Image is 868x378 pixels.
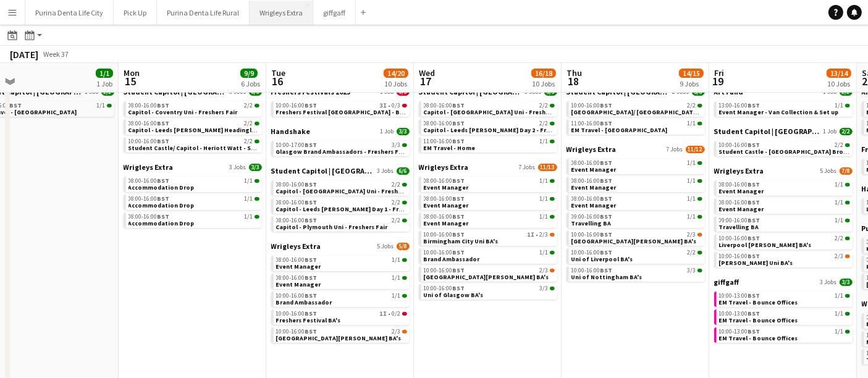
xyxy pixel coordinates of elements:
[424,120,465,127] span: 08:00-16:00
[305,309,318,317] span: BST
[719,292,850,306] a: 10:00-13:00BST1/1EM Travel - Bounce Offices
[424,178,465,184] span: 08:00-16:00
[276,327,407,342] a: 10:00-16:00BST2/3[GEOGRAPHIC_DATA][PERSON_NAME] BA's
[600,119,613,127] span: BST
[424,285,465,292] span: 10:00-16:00
[158,101,170,109] span: BST
[129,195,259,209] a: 08:00-16:00BST1/1Accommodation Drop
[129,144,285,152] span: Student Castle/ Capitol - Heriott Watt - Street Team
[600,230,613,238] span: BST
[571,119,702,133] a: 11:00-16:00BST1/1EM Travel - [GEOGRAPHIC_DATA]
[719,216,850,230] a: 09:00-16:00BST1/1Travelling BA
[424,284,555,298] a: 10:00-16:00BST3/3Uni of Glasgow BA's
[250,1,313,25] button: Wrigleys Extra
[377,167,394,175] span: 3 Jobs
[380,103,387,109] span: 3I
[424,126,579,134] span: Capitol - Leeds Beckett Day 2 - Freshers Fair
[453,119,465,127] span: BST
[313,1,356,25] button: giffgaff
[719,293,761,299] span: 10:00-13:00
[129,126,303,134] span: Capitol - Leeds Beckett Headingley - Freshers Fair
[424,232,465,238] span: 10:00-16:00
[540,178,549,184] span: 1/1
[271,68,285,79] span: Tue
[424,119,555,133] a: 08:00-16:00BST2/2Capitol - Leeds [PERSON_NAME] Day 2 - Freshers Fair
[96,69,113,78] span: 1/1
[719,101,850,115] a: 13:00-16:00BST1/1Event Manager - Van Collection & Set up
[719,187,764,195] span: Event Manager
[714,166,853,277] div: Wrigleys Extra5 Jobs7/808:00-16:00BST1/1Event Manager08:00-16:00BST1/1Event Manager09:00-16:00BST...
[714,87,853,127] div: Art Fund1 Job1/113:00-16:00BST1/1Event Manager - Van Collection & Set up
[276,256,407,270] a: 08:00-16:00BST1/1Event Manager
[276,180,407,195] a: 08:00-16:00BST2/2Capitol - [GEOGRAPHIC_DATA] Uni - Freshers Fair
[835,182,844,188] span: 1/1
[571,195,702,209] a: 08:00-16:00BST1/1Event Manager
[271,166,410,241] div: Student Capitol | [GEOGRAPHIC_DATA]3 Jobs6/608:00-16:00BST2/2Capitol - [GEOGRAPHIC_DATA] Uni - Fr...
[714,127,853,136] a: Student Capitol | [GEOGRAPHIC_DATA]1 Job2/2
[245,196,253,202] span: 1/1
[157,1,250,25] button: Purina Denta Life Rural
[748,216,761,224] span: BST
[714,127,853,166] div: Student Capitol | [GEOGRAPHIC_DATA]1 Job2/210:00-16:00BST2/2Student Castle - [GEOGRAPHIC_DATA] Br...
[719,253,761,259] span: 10:00-16:00
[129,138,170,145] span: 10:00-16:00
[276,141,407,155] a: 10:00-17:00BST3/3Glasgow Brand Ambassadors - Freshers Festival
[97,103,106,109] span: 1/1
[748,309,761,317] span: BST
[719,141,850,155] a: 10:00-16:00BST2/2Student Castle - [GEOGRAPHIC_DATA] Brookes Uni - Street Team
[600,248,613,256] span: BST
[571,255,633,263] span: Uni of Liverpool BA's
[158,212,170,220] span: BST
[748,141,761,149] span: BST
[158,119,170,127] span: BST
[424,103,465,109] span: 08:00-16:00
[748,327,761,335] span: BST
[41,49,72,59] span: Week 37
[571,101,702,115] a: 10:00-16:00BST2/2[GEOGRAPHIC_DATA]/ [GEOGRAPHIC_DATA] - [GEOGRAPHIC_DATA][PERSON_NAME] Team
[276,274,407,288] a: 08:00-16:00BST1/1Event Manager
[276,309,407,324] a: 10:00-16:00BST1I•0/2Freshers Festival BA's
[519,164,536,171] span: 7 Jobs
[571,212,702,227] a: 09:00-16:00BST1/1Travelling BA
[748,101,761,109] span: BST
[129,101,259,115] a: 08:00-16:00BST2/2Capitol - Coventry Uni - Freshers Fair
[835,217,844,224] span: 1/1
[276,142,318,148] span: 10:00-17:00
[567,145,705,284] div: Wrigleys Extra7 Jobs11/1208:00-16:00BST1/1Event Manager08:00-16:00BST1/1Event Manager08:00-16:00B...
[245,178,253,184] span: 1/1
[245,120,253,127] span: 2/2
[158,177,170,185] span: BST
[419,68,435,79] span: Wed
[276,216,407,230] a: 08:00-16:00BST2/2Capitol - Plymouth Uni - Freshers Fair
[719,311,761,317] span: 10:00-13:00
[667,146,683,153] span: 7 Jobs
[840,279,853,286] span: 3/3
[835,253,844,259] span: 2/3
[305,327,318,335] span: BST
[714,127,821,136] span: Student Capitol | Student Castle
[271,241,410,345] div: Wrigleys Extra5 Jobs5/808:00-16:00BST1/1Event Manager08:00-16:00BST1/1Event Manager10:00-16:00BST...
[129,196,170,202] span: 08:00-16:00
[424,291,484,299] span: Uni of Glasgow BA's
[571,166,617,174] span: Event Manager
[392,103,401,109] span: 0/3
[571,201,617,209] span: Event Manager
[129,137,259,151] a: 10:00-16:00BST2/2Student Castle/ Capitol - Heriott Watt - Street Team
[124,162,174,172] span: Wrigleys Extra
[714,68,724,79] span: Fri
[688,160,696,166] span: 1/1
[571,237,697,245] span: Leeds Beckett University BA's
[540,267,549,274] span: 2/3
[129,214,170,220] span: 08:00-16:00
[424,108,568,116] span: Capitol - Glasgow Uni - Freshers Fair
[271,87,410,127] div: Freshers Festivals 20251 Job0/310:00-16:00BST3I•0/3Freshers Festival [GEOGRAPHIC_DATA] - BA - Dat...
[392,199,401,206] span: 2/2
[25,1,114,25] button: Purina Denta Life City
[276,293,318,299] span: 10:00-16:00
[688,196,696,202] span: 1/1
[453,212,465,220] span: BST
[567,87,705,145] div: Student Capitol | [GEOGRAPHIC_DATA]2 Jobs3/310:00-16:00BST2/2[GEOGRAPHIC_DATA]/ [GEOGRAPHIC_DATA]...
[124,162,262,172] a: Wrigleys Extra3 Jobs3/3
[129,201,195,209] span: Accommodation Drop
[419,87,557,162] div: Student Capitol | [GEOGRAPHIC_DATA]3 Jobs5/508:00-16:00BST2/2Capitol - [GEOGRAPHIC_DATA] Uni - Fr...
